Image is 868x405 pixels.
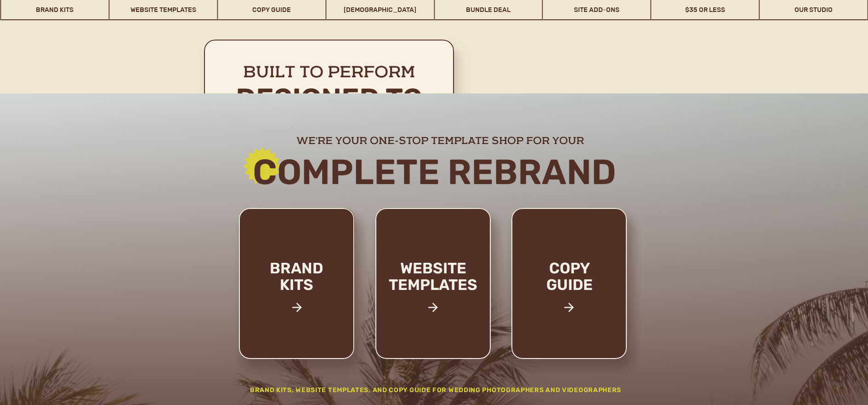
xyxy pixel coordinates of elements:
h2: Designed to [215,83,443,116]
h2: Complete rebrand [186,153,683,191]
a: website templates [373,260,494,313]
h2: Brand Kits, website templates, and Copy Guide for wedding photographers and videographers [230,385,642,399]
a: brand kits [258,260,335,324]
h2: Built to perform [215,64,443,84]
h2: we're your one-stop template shop for your [231,134,650,145]
a: copy guide [527,260,612,324]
